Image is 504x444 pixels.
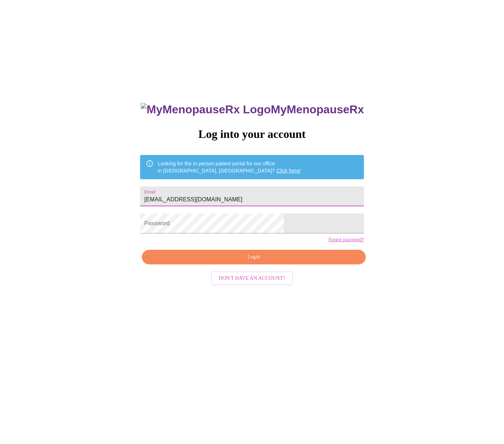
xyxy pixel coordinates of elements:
div: Looking for the in person patient portal for our office in [GEOGRAPHIC_DATA], [GEOGRAPHIC_DATA]? [158,157,301,177]
a: Don't have an account? [209,275,295,281]
span: Don't have an account? [219,274,286,283]
a: Forgot password? [328,237,364,243]
h3: Log into your account [140,128,364,141]
button: Don't have an account? [211,272,293,285]
h3: MyMenopauseRx [141,103,364,116]
img: MyMenopauseRx Logo [141,103,271,116]
button: Login [142,250,366,264]
a: Click here! [277,168,301,174]
span: Login [150,253,358,262]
